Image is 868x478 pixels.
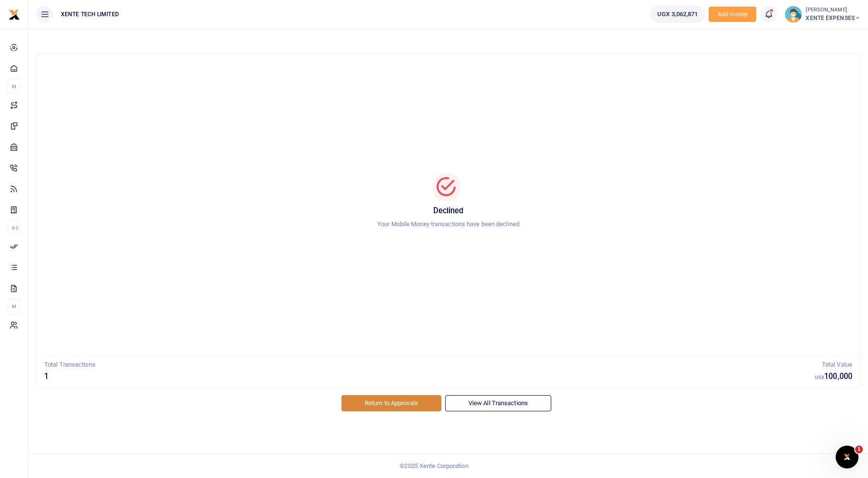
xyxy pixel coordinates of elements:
li: M [8,79,20,94]
li: Toup your wallet [709,7,756,22]
span: XENTE EXPENSES [806,14,860,22]
h5: Declined [48,206,848,216]
a: Return to Approvals [341,395,441,411]
a: UGX 3,062,871 [650,6,705,23]
a: View All Transactions [445,395,551,411]
a: logo-small logo-large logo-large [9,10,20,18]
p: Your Mobile Money transactions have been declined [48,219,848,229]
small: [PERSON_NAME] [806,6,860,14]
iframe: Intercom live chat [836,446,858,468]
a: Add money [709,10,756,17]
li: M [8,299,20,314]
p: Total Value [815,360,852,370]
span: XENTE TECH LIMITED [57,10,123,19]
img: profile-user [785,6,802,23]
p: Total Transactions [44,360,815,370]
span: UGX 3,062,871 [657,10,698,19]
small: UGX [815,375,824,380]
span: Add money [709,7,756,22]
h5: 1 [44,372,815,381]
h5: 100,000 [815,372,852,381]
a: profile-user [PERSON_NAME] XENTE EXPENSES [785,6,860,23]
span: 1 [855,446,863,453]
img: logo-small [9,9,20,20]
li: Ac [8,220,20,236]
li: Wallet ballance [646,6,709,23]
